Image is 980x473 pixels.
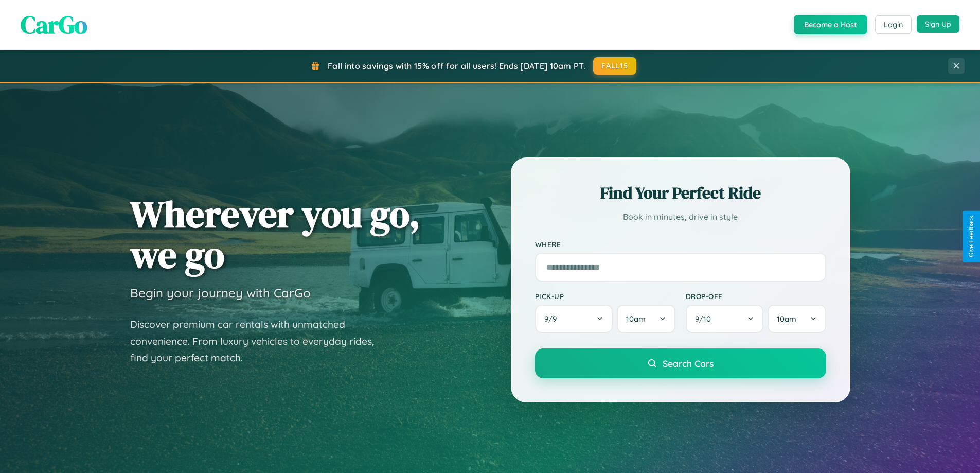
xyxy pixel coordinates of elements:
button: 10am [768,305,826,333]
button: Login [875,15,912,34]
button: 9/10 [686,305,764,333]
p: Book in minutes, drive in style [535,209,826,224]
label: Drop-off [686,292,826,301]
span: CarGo [21,8,87,42]
span: Search Cars [663,358,714,369]
h3: Begin your journey with CarGo [130,285,311,301]
h2: Find Your Perfect Ride [535,182,826,204]
div: Give Feedback [968,216,975,257]
span: 9 / 9 [544,314,562,324]
label: Pick-up [535,292,675,301]
button: FALL15 [593,57,636,75]
button: Become a Host [794,15,867,34]
button: Search Cars [535,348,826,378]
h1: Wherever you go, we go [130,194,420,275]
button: Sign Up [917,15,959,33]
button: 10am [617,305,675,333]
label: Where [535,240,826,249]
span: 9 / 10 [695,314,716,324]
button: 9/9 [535,305,613,333]
span: 10am [777,314,796,324]
p: Discover premium car rentals with unmatched convenience. From luxury vehicles to everyday rides, ... [130,316,387,366]
span: Fall into savings with 15% off for all users! Ends [DATE] 10am PT. [328,61,585,71]
span: 10am [626,314,646,324]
